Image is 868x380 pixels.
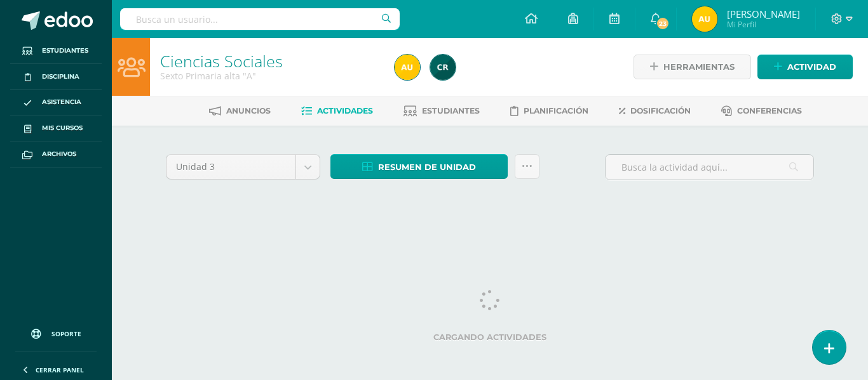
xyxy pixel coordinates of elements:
span: Asistencia [42,97,81,107]
a: Archivos [10,141,102,167]
span: Conferencias [737,106,802,115]
span: Resumen de unidad [378,155,476,179]
a: Dosificación [619,101,691,121]
span: Disciplina [42,72,79,82]
a: Disciplina [10,64,102,90]
a: Asistencia [10,90,102,116]
span: Planificación [524,106,588,115]
span: Unidad 3 [176,155,286,179]
span: Soporte [51,329,81,338]
a: Estudiantes [403,101,480,121]
a: Actividades [301,101,373,121]
span: Mis cursos [42,123,83,133]
span: Anuncios [226,106,271,115]
span: 23 [656,16,670,30]
a: Planificación [510,101,588,121]
img: 05b7556927cf6a1fc85b4e34986eb699.png [692,6,717,32]
a: Anuncios [209,101,271,121]
input: Busca la actividad aquí... [606,155,813,180]
a: Soporte [15,317,97,348]
img: 05b7556927cf6a1fc85b4e34986eb699.png [395,55,420,80]
span: [PERSON_NAME] [727,8,800,20]
span: Cerrar panel [36,365,84,374]
a: Ciencias Sociales [160,50,283,72]
div: Sexto Primaria alta 'A' [160,70,379,82]
a: Resumen de unidad [330,154,508,179]
span: Herramientas [663,55,735,79]
span: Estudiantes [422,106,480,115]
span: Mi Perfil [727,19,800,30]
h1: Ciencias Sociales [160,52,379,70]
img: 19436fc6d9716341a8510cf58c6830a2.png [430,55,456,80]
a: Conferencias [721,101,802,121]
a: Estudiantes [10,38,102,64]
label: Cargando actividades [166,332,814,342]
a: Mis cursos [10,115,102,141]
a: Actividad [757,55,853,79]
span: Archivos [42,149,76,159]
a: Herramientas [634,55,751,79]
span: Dosificación [630,106,691,115]
a: Unidad 3 [166,155,320,179]
input: Busca un usuario... [120,8,400,30]
span: Estudiantes [42,46,88,56]
span: Actividad [787,55,836,79]
span: Actividades [317,106,373,115]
